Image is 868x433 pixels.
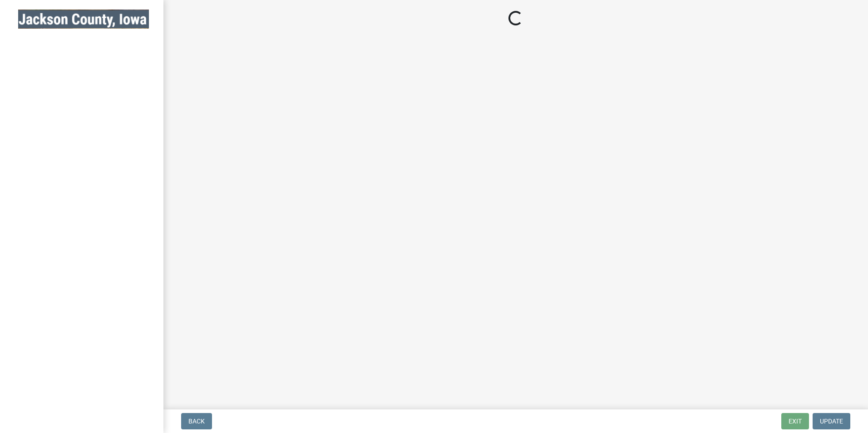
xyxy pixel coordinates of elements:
img: Jackson County, Iowa [18,10,149,29]
span: Update [820,418,843,425]
button: Back [181,413,212,429]
button: Update [813,413,850,429]
button: Exit [781,413,809,429]
span: Back [188,418,205,425]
